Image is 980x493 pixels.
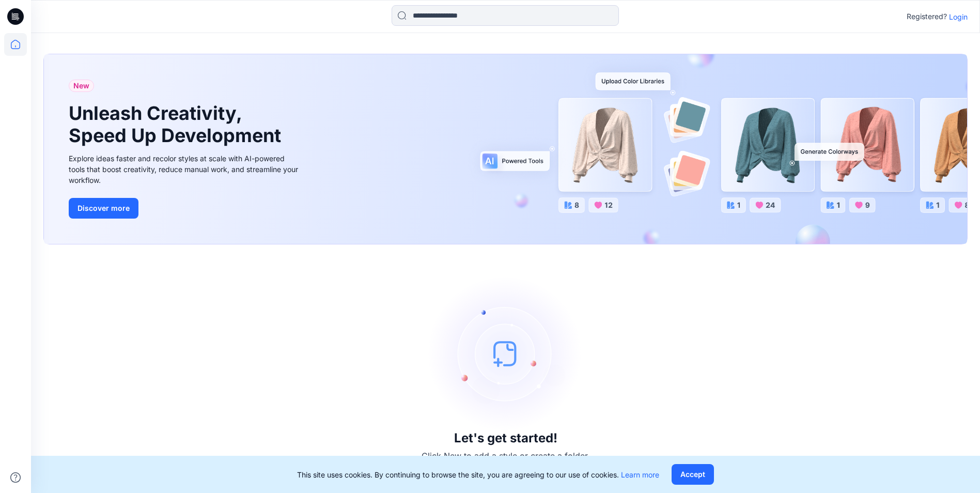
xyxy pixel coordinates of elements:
h3: Let's get started! [454,431,557,445]
div: Explore ideas faster and recolor styles at scale with AI-powered tools that boost creativity, red... [69,153,301,186]
p: Click New to add a style or create a folder. [422,450,590,462]
a: Discover more [69,198,301,219]
span: New [73,80,89,92]
button: Accept [672,464,714,485]
h1: Unleash Creativity, Speed Up Development [69,102,286,147]
button: Discover more [69,198,138,219]
p: This site uses cookies. By continuing to browse the site, you are agreeing to our use of cookies. [297,469,659,480]
a: Learn more [621,470,659,479]
p: Login [949,11,968,22]
p: Registered? [907,10,947,23]
img: empty-state-image.svg [428,276,583,431]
